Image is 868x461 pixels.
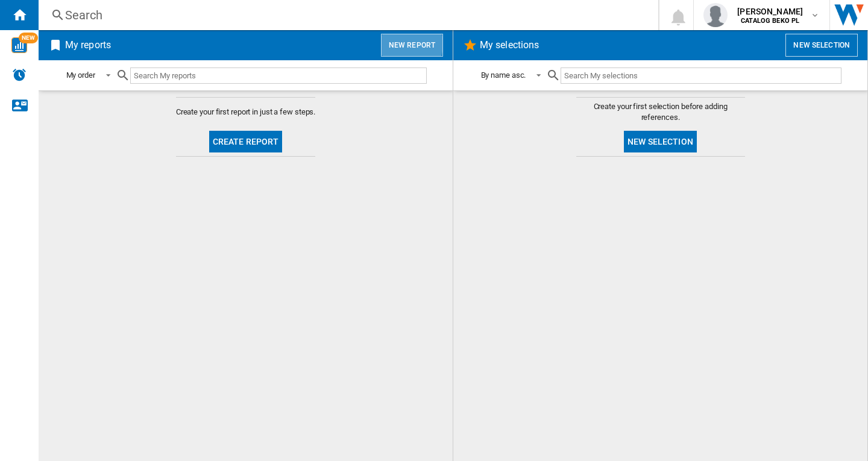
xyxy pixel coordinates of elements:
[12,67,27,82] img: alerts-logo.svg
[741,17,799,25] b: CATALOG BEKO PL
[65,7,627,24] div: Search
[19,33,38,43] span: NEW
[66,71,95,80] div: My order
[737,5,803,17] span: [PERSON_NAME]
[63,34,113,57] h2: My reports
[785,34,858,57] button: New selection
[576,101,745,123] span: Create your first selection before adding references.
[176,107,316,118] span: Create your first report in just a few steps.
[209,131,283,152] button: Create report
[11,37,27,53] img: wise-card.svg
[130,67,427,84] input: Search My reports
[481,71,526,80] div: By name asc.
[561,67,841,84] input: Search My selections
[703,3,728,27] img: profile.jpg
[477,34,541,57] h2: My selections
[381,34,443,57] button: New report
[624,131,697,152] button: New selection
